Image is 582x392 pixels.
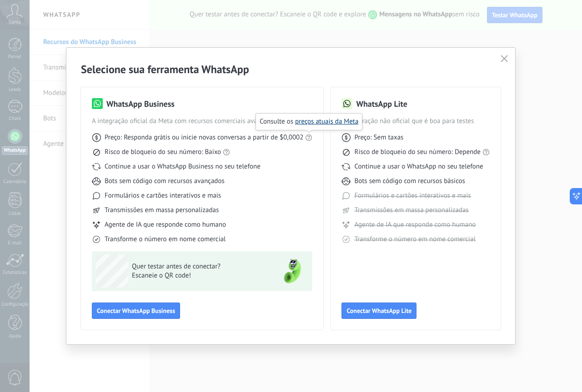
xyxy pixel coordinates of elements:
span: Agente de IA que responde como humano [354,220,476,229]
span: Bots sem código com recursos avançados [105,177,225,186]
span: Conectar WhatsApp Business [97,308,175,314]
h3: WhatsApp Business [106,98,175,109]
span: Transmissões em massa personalizadas [105,206,219,215]
span: A integração não oficial que é boa para testes [341,117,490,126]
span: A integração oficial da Meta com recursos comerciais avançados [92,117,312,126]
span: Transforme o número em nome comercial [354,235,475,244]
span: Risco de bloqueio do seu número: Depende [354,148,481,157]
span: Continue a usar o WhatsApp Business no seu telefone [105,162,261,171]
button: Conectar WhatsApp Business [92,303,180,319]
span: Consulte os [260,117,358,126]
h2: Selecione sua ferramenta WhatsApp [81,62,501,76]
a: preços atuais da Meta [295,117,358,126]
img: green-phone.png [276,255,309,288]
span: Formulários e cartões interativos e mais [105,191,221,200]
span: Agente de IA que responde como humano [105,220,226,229]
span: Transforme o número em nome comercial [105,235,226,244]
span: Risco de bloqueio do seu número: Baixo [105,148,221,157]
span: Preço: Responda grátis ou inicie novas conversas a partir de $0,0002 [105,133,303,142]
span: Transmissões em massa personalizadas [354,206,468,215]
span: Bots sem código com recursos básicos [354,177,465,186]
span: Preço: Sem taxas [354,133,403,142]
h3: WhatsApp Lite [356,98,407,109]
span: Quer testar antes de conectar? [132,262,265,271]
span: Escaneie o QR code! [132,271,265,280]
span: Continue a usar o WhatsApp no seu telefone [354,162,483,171]
span: Conectar WhatsApp Lite [346,308,411,314]
span: Formulários e cartões interativos e mais [354,191,471,200]
button: Conectar WhatsApp Lite [341,303,416,319]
